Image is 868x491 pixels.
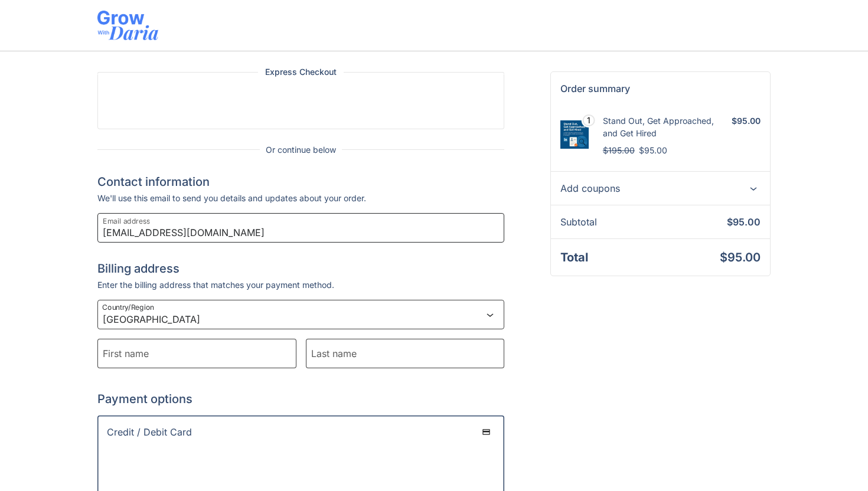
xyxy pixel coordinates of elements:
[97,74,504,129] div: Processing express checkout
[110,84,295,117] iframe: Secure express checkout frame
[97,392,504,406] h2: Payment options
[302,84,488,117] iframe: Secure express checkout frame
[560,215,727,229] span: Subtotal
[560,248,720,266] span: Total
[103,215,150,226] label: Email address
[107,425,497,439] span: Credit / Debit Card
[265,67,337,77] h2: Express Checkout
[639,145,667,155] ins: $95.00
[97,175,504,189] h2: Contact information
[720,250,761,264] span: $95.00
[97,339,296,368] input: First name
[97,213,504,243] input: Email address
[306,339,505,368] input: Last name
[475,425,497,439] img: Credit / Debit Card
[103,346,149,361] label: First name
[560,120,589,149] img: Stand Out, Get Approached, and Get Hired​
[97,261,504,276] h2: Billing address
[587,116,590,125] span: 1
[560,81,770,96] p: Order summary
[732,116,761,126] span: $95.00
[102,303,154,312] label: Country/Region
[603,145,635,155] del: $195.00
[603,114,725,139] h3: Stand Out, Get Approached, and Get Hired​
[97,143,504,156] div: Or continue below
[727,215,761,229] span: $95.00
[97,194,504,204] p: We'll use this email to send you details and updates about your order.
[97,280,504,290] p: Enter the billing address that matches your payment method.
[311,346,357,361] label: Last name
[560,181,761,195] div: Add coupons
